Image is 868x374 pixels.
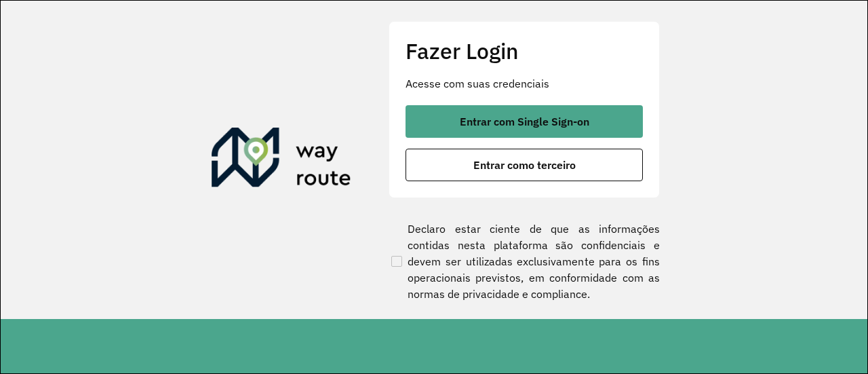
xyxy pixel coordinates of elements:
span: Entrar com Single Sign-on [460,116,589,127]
span: Entrar como terceiro [473,160,576,170]
p: Acesse com suas credenciais [406,75,643,92]
img: Roteirizador AmbevTech [212,128,351,193]
button: button [406,149,643,181]
h2: Fazer Login [406,38,643,64]
label: Declaro estar ciente de que as informações contidas nesta plataforma são confidenciais e devem se... [389,221,660,302]
button: button [406,105,643,138]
